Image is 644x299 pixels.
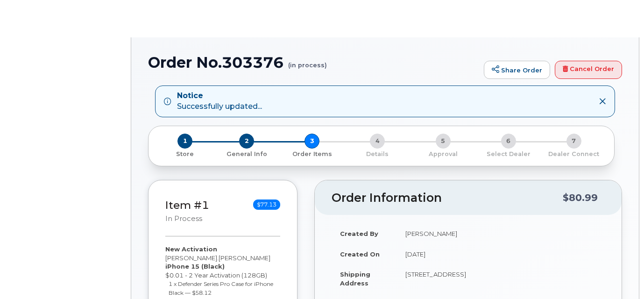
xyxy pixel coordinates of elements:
a: 1 Store [156,149,214,158]
span: 2 [239,134,254,149]
div: $80.99 [563,189,598,206]
div: Successfully updated... [177,91,262,112]
span: $77.13 [253,199,280,210]
p: General Info [218,150,276,158]
a: Share Order [484,61,550,79]
a: Cancel Order [555,61,622,79]
span: 1 [177,134,192,149]
a: 2 General Info [214,149,279,158]
td: [STREET_ADDRESS] [397,264,605,293]
strong: Created By [340,230,378,237]
td: [PERSON_NAME] [397,223,605,244]
strong: iPhone 15 (Black) [165,263,225,270]
h1: Order No.303376 [148,54,479,71]
h2: Order Information [332,192,563,205]
strong: Shipping Address [340,271,370,287]
strong: Notice [177,91,262,101]
small: (in process) [288,54,327,69]
strong: New Activation [165,245,217,253]
p: Store [160,150,210,158]
a: Item #1 [165,199,209,212]
small: 1 x Defender Series Pro Case for iPhone Black — $58.12 [169,280,273,296]
small: in process [165,214,202,223]
strong: Created On [340,250,380,258]
td: [DATE] [397,244,605,264]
